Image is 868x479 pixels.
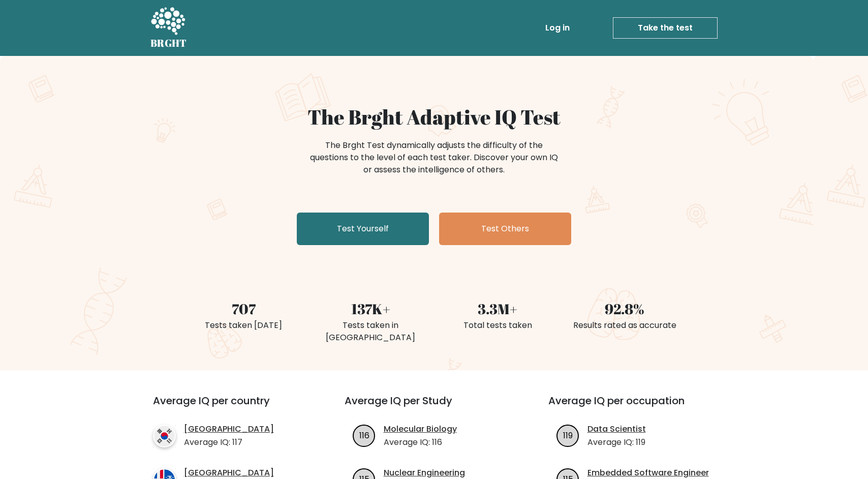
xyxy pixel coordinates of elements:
h3: Average IQ per Study [345,395,524,419]
div: Tests taken [DATE] [186,319,301,332]
div: Total tests taken [440,319,555,332]
h3: Average IQ per occupation [548,395,728,419]
text: 116 [359,429,369,441]
div: 92.8% [567,298,682,319]
p: Average IQ: 117 [184,436,274,448]
a: BRGHT [150,4,187,52]
h1: The Brght Adaptive IQ Test [186,105,682,129]
a: Data Scientist [587,423,646,435]
a: Molecular Biology [384,423,457,435]
div: 707 [186,298,301,319]
div: 137K+ [313,298,428,319]
h5: BRGHT [150,37,187,49]
a: Test Others [439,213,571,245]
text: 119 [563,429,573,441]
a: [GEOGRAPHIC_DATA] [184,423,274,435]
p: Average IQ: 116 [384,436,457,448]
img: country [153,425,176,447]
div: 3.3M+ [440,298,555,319]
a: Test Yourself [297,213,429,245]
a: [GEOGRAPHIC_DATA] [184,467,274,479]
div: Tests taken in [GEOGRAPHIC_DATA] [313,319,428,344]
a: Nuclear Engineering [384,467,465,479]
h3: Average IQ per country [153,395,308,419]
p: Average IQ: 119 [587,436,646,448]
div: The Brght Test dynamically adjusts the difficulty of the questions to the level of each test take... [307,139,561,176]
a: Log in [541,18,574,38]
a: Embedded Software Engineer [587,467,709,479]
a: Take the test [613,17,718,39]
div: Results rated as accurate [567,319,682,332]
